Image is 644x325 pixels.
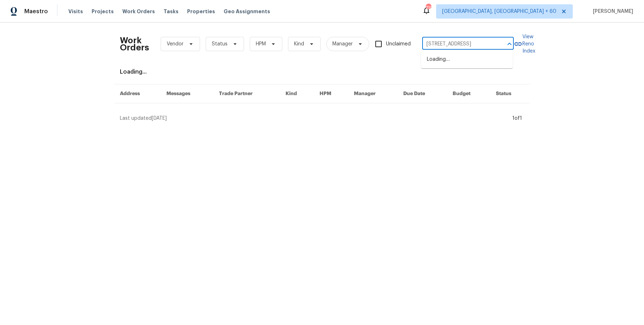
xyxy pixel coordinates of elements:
th: Budget [447,84,490,103]
span: Manager [332,40,353,48]
span: [GEOGRAPHIC_DATA], [GEOGRAPHIC_DATA] + 60 [442,8,556,15]
span: Unclaimed [386,40,411,48]
span: Maestro [24,8,48,15]
div: Loading... [120,68,524,75]
span: Geo Assignments [224,8,270,15]
div: Last updated [120,115,510,122]
span: Kind [294,40,304,48]
th: Kind [280,84,314,103]
th: Trade Partner [213,84,280,103]
span: [PERSON_NAME] [590,8,633,15]
th: Due Date [397,84,447,103]
span: Tasks [164,9,179,14]
span: Properties [187,8,215,15]
span: HPM [256,40,266,48]
span: Vendor [167,40,184,48]
input: Enter in an address [422,39,494,50]
div: 710 [426,4,431,11]
th: Messages [161,84,213,103]
span: Status [212,40,228,48]
h2: Work Orders [120,37,149,51]
th: Manager [348,84,397,103]
span: [DATE] [152,116,167,121]
span: Projects [92,8,114,15]
th: HPM [314,84,348,103]
a: View Reno Index [514,33,535,55]
span: Visits [68,8,83,15]
span: Work Orders [122,8,155,15]
button: Close [504,39,514,49]
div: 1 of 1 [512,115,522,122]
div: Loading… [421,51,513,68]
th: Status [490,84,530,103]
th: Address [114,84,161,103]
